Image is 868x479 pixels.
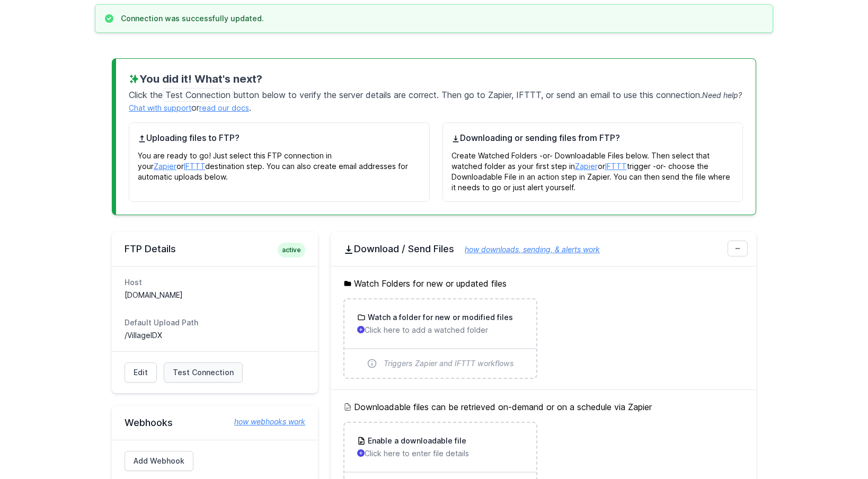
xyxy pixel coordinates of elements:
h3: Enable a downloadable file [366,436,466,446]
h2: Download / Send Files [343,243,743,255]
span: Triggers Zapier and IFTTT workflows [384,358,514,369]
p: Click here to enter file details [357,448,523,459]
h4: Downloading or sending files from FTP? [451,131,734,144]
a: Edit [125,362,157,383]
dd: /VillageIDX [125,330,305,341]
a: Test Connection [164,362,243,383]
a: how webhooks work [224,416,305,427]
p: Click the button below to verify the server details are correct. Then go to Zapier, IFTTT, or sen... [129,86,743,114]
span: Need help? [702,91,742,100]
h2: FTP Details [125,243,305,255]
h5: Downloadable files can be retrieved on-demand or on a schedule via Zapier [343,401,743,413]
span: active [278,243,305,258]
h2: Webhooks [125,416,305,429]
h3: You did it! What's next? [129,72,743,86]
a: Zapier [575,162,598,171]
p: Click here to add a watched folder [357,325,523,335]
h4: Uploading files to FTP? [138,131,421,144]
a: IFTTT [184,162,205,171]
h3: Watch a folder for new or modified files [366,312,513,323]
a: IFTTT [605,162,627,171]
a: Watch a folder for new or modified files Click here to add a watched folder Triggers Zapier and I... [344,299,536,378]
a: read our docs [199,103,249,112]
iframe: Drift Widget Chat Controller [815,426,855,466]
a: Zapier [154,162,176,171]
dt: Host [125,277,305,288]
dt: Default Upload Path [125,317,305,328]
span: Test Connection [163,88,233,102]
a: Add Webhook [125,451,193,471]
p: Create Watched Folders -or- Downloadable Files below. Then select that watched folder as your fir... [451,144,734,193]
h3: Connection was successfully updated. [121,13,264,24]
a: how downloads, sending, & alerts work [454,245,600,254]
dd: [DOMAIN_NAME] [125,290,305,300]
a: Chat with support [129,103,191,112]
p: You are ready to go! Just select this FTP connection in your or destination step. You can also cr... [138,144,421,182]
h5: Watch Folders for new or updated files [343,277,743,290]
span: Test Connection [173,367,234,378]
